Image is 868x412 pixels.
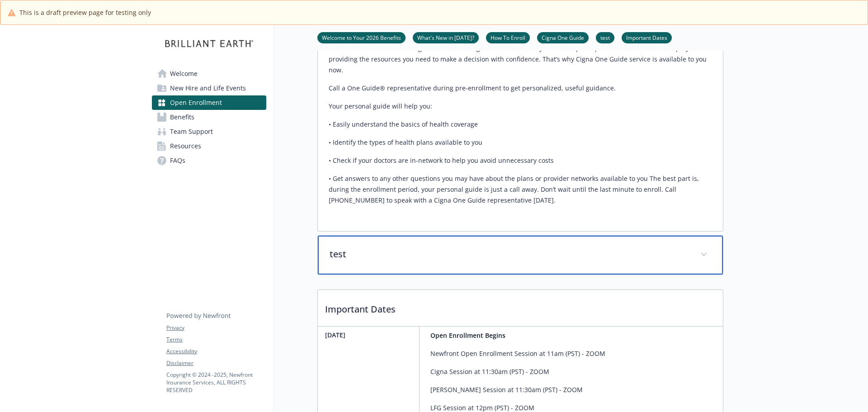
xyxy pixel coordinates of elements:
[537,33,589,42] a: Cigna One Guide
[170,81,246,95] span: New Hire and Life Events
[166,347,266,355] a: Accessibility
[166,324,266,332] a: Privacy
[486,33,530,42] a: How To Enroll
[152,139,266,153] a: Resources
[170,110,194,124] span: Benefits
[329,43,712,76] p: We understand how confusing and overwhelming it can be to review your health plan options. And we...
[329,101,712,112] p: Your personal guide will help you:
[329,83,712,94] p: Call a One Guide® representative during pre-enrollment to get personalized, useful guidance.
[325,330,415,340] p: [DATE]
[413,33,479,42] a: What's New in [DATE]?
[170,153,185,168] span: FAQs
[430,348,605,359] p: Newfront Open Enrollment Session at 11am (PST) - ZOOM
[318,236,723,275] div: test
[430,366,605,377] p: Cigna Session at 11:30am (PST) - ZOOM
[170,66,198,81] span: Welcome
[152,124,266,139] a: Team Support
[152,95,266,110] a: Open Enrollment
[166,359,266,367] a: Disclaimer
[329,155,712,166] p: • Check if your doctors are in-network to help you avoid unnecessary costs
[329,119,712,130] p: • Easily understand the basics of health coverage
[318,290,723,323] p: Important Dates
[166,371,266,394] p: Copyright © 2024 - 2025 , Newfront Insurance Services, ALL RIGHTS RESERVED
[430,384,605,395] p: [PERSON_NAME] Session at 11:30am (PST) - ZOOM
[318,36,723,231] div: Cigna One Guide
[170,139,201,153] span: Resources
[622,33,672,42] a: Important Dates
[596,33,614,42] a: test
[152,110,266,124] a: Benefits
[170,124,213,139] span: Team Support
[166,336,266,344] a: Terms
[152,81,266,95] a: New Hire and Life Events
[330,247,689,261] p: test
[317,33,406,42] a: Welcome to Your 2026 Benefits
[430,331,505,340] strong: Open Enrollment Begins
[19,8,151,17] span: This is a draft preview page for testing only
[152,66,266,81] a: Welcome
[329,137,712,148] p: • Identify the types of health plans available to you
[329,173,712,206] p: • Get answers to any other questions you may have about the plans or provider networks available ...
[152,153,266,168] a: FAQs
[170,95,222,110] span: Open Enrollment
